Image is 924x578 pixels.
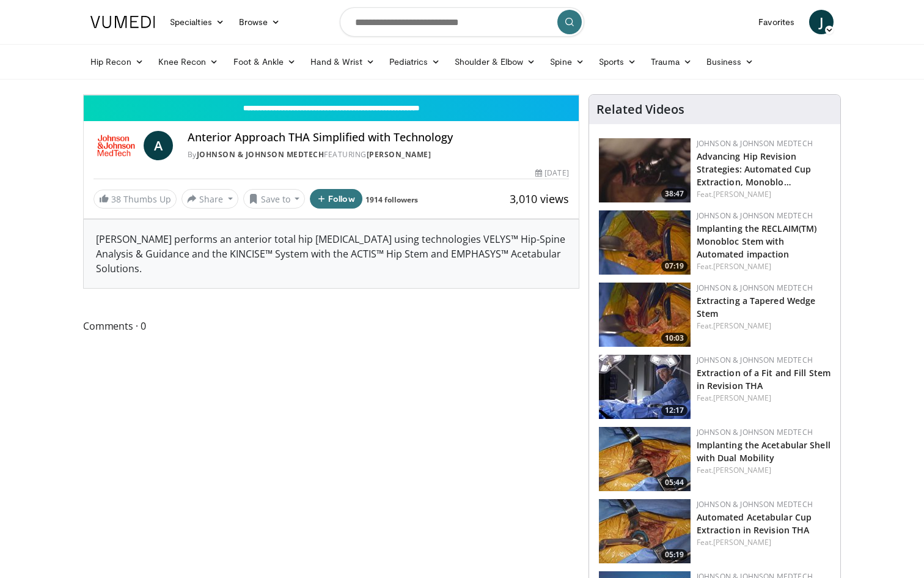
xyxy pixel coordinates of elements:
img: Johnson & Johnson MedTech [94,131,139,160]
div: [PERSON_NAME] performs an anterior total hip [MEDICAL_DATA] using technologies VELYS™ Hip-Spine A... [84,220,579,288]
a: Johnson & Johnson MedTech [697,355,813,365]
a: 05:19 [599,499,691,563]
span: 38:47 [661,188,687,199]
img: VuMedi Logo [90,16,155,28]
div: Feat. [697,537,831,548]
span: 12:17 [661,405,687,416]
button: Save to [243,189,306,209]
a: A [144,131,173,160]
div: Feat. [697,189,831,200]
a: Trauma [643,50,699,74]
div: Feat. [697,465,831,476]
span: Comments 0 [83,318,579,334]
a: Johnson & Johnson MedTech [697,210,813,221]
a: 07:19 [599,210,691,275]
a: 05:44 [599,427,691,491]
a: [PERSON_NAME] [713,537,771,547]
img: d5b2f4bf-f70e-4130-8279-26f7233142ac.150x105_q85_crop-smart_upscale.jpg [599,499,691,563]
a: [PERSON_NAME] [713,393,771,403]
img: 9c1ab193-c641-4637-bd4d-10334871fca9.150x105_q85_crop-smart_upscale.jpg [599,427,691,491]
a: 38:47 [599,138,691,202]
span: 3,010 views [510,191,569,206]
a: Implanting the Acetabular Shell with Dual Mobility [697,439,831,464]
a: [PERSON_NAME] [713,261,771,272]
a: Sports [592,50,644,74]
div: [DATE] [535,168,568,179]
span: 38 [111,193,121,205]
a: [PERSON_NAME] [367,149,431,160]
a: Spine [543,50,591,74]
a: [PERSON_NAME] [713,465,771,475]
a: Johnson & Johnson MedTech [197,149,324,160]
a: Johnson & Johnson MedTech [697,427,813,437]
div: Feat. [697,320,831,332]
a: Shoulder & Elbow [447,50,543,74]
h4: Related Videos [596,102,684,117]
span: 05:44 [661,477,687,488]
div: Feat. [697,261,831,272]
video-js: Video Player [84,95,579,95]
button: Follow [310,189,362,209]
span: 10:03 [661,333,687,344]
img: 9f1a5b5d-2ba5-4c40-8e0c-30b4b8951080.150x105_q85_crop-smart_upscale.jpg [599,138,691,202]
a: Hand & Wrist [303,50,382,74]
img: ffc33e66-92ed-4f11-95c4-0a160745ec3c.150x105_q85_crop-smart_upscale.jpg [599,210,691,275]
button: Share [182,189,238,209]
img: 82aed312-2a25-4631-ae62-904ce62d2708.150x105_q85_crop-smart_upscale.jpg [599,355,691,419]
a: [PERSON_NAME] [713,189,771,199]
a: Extraction of a Fit and Fill Stem in Revision THA [697,367,831,391]
a: Extracting a Tapered Wedge Stem [697,295,816,319]
a: Favorites [751,10,802,34]
a: 12:17 [599,355,691,419]
a: Specialties [163,10,232,34]
a: Pediatrics [382,50,447,74]
a: Implanting the RECLAIM(TM) Monobloc Stem with Automated impaction [697,223,817,260]
a: Johnson & Johnson MedTech [697,499,813,509]
a: Johnson & Johnson MedTech [697,283,813,293]
img: 0b84e8e2-d493-4aee-915d-8b4f424ca292.150x105_q85_crop-smart_upscale.jpg [599,283,691,347]
a: J [809,10,834,34]
a: [PERSON_NAME] [713,320,771,331]
a: 38 Thumbs Up [94,190,177,209]
a: Advancing Hip Revision Strategies: Automated Cup Extraction, Monoblo… [697,150,812,188]
a: Johnson & Johnson MedTech [697,138,813,149]
div: Feat. [697,393,831,404]
a: 1914 followers [365,195,418,205]
span: 05:19 [661,549,687,560]
a: Hip Recon [83,50,151,74]
h4: Anterior Approach THA Simplified with Technology [188,131,569,144]
div: By FEATURING [188,149,569,160]
a: Business [699,50,761,74]
a: Foot & Ankle [226,50,304,74]
a: 10:03 [599,283,691,347]
span: 07:19 [661,261,687,272]
a: Browse [232,10,288,34]
input: Search topics, interventions [340,7,584,37]
a: Knee Recon [151,50,226,74]
a: Automated Acetabular Cup Extraction in Revision THA [697,511,812,536]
